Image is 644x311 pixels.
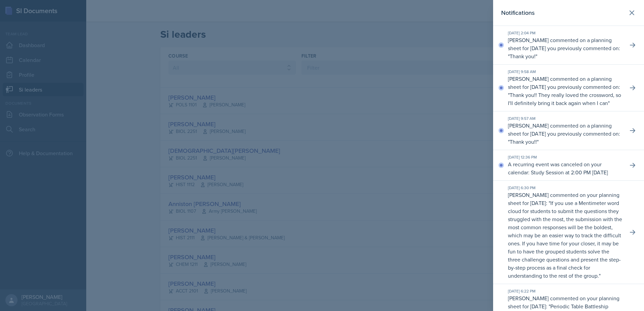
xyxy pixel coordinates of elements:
[508,91,621,107] p: Thank you!! They really loved the crossword, so I'll definitely bring it back again when I can
[508,122,622,146] p: [PERSON_NAME] commented on a planning sheet for [DATE] you previously commented on: " "
[510,53,536,60] p: Thank you!
[508,30,622,36] div: [DATE] 2:04 PM
[508,191,622,280] p: [PERSON_NAME] commented on your planning sheet for [DATE]: " "
[508,288,622,294] div: [DATE] 6:22 PM
[508,154,622,160] div: [DATE] 12:36 PM
[508,36,622,60] p: [PERSON_NAME] commented on a planning sheet for [DATE] you previously commented on: " "
[508,199,622,279] p: If you use a Mentimeter word cloud for students to submit the questions they struggled with the m...
[508,69,622,75] div: [DATE] 9:58 AM
[508,160,622,176] p: A recurring event was canceled on your calendar: Study Session at 2:00 PM [DATE]
[501,8,535,18] h2: Notifications
[508,185,622,191] div: [DATE] 6:30 PM
[508,75,622,107] p: [PERSON_NAME] commented on a planning sheet for [DATE] you previously commented on: " "
[508,115,622,122] div: [DATE] 9:57 AM
[510,138,537,145] p: Thank you!!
